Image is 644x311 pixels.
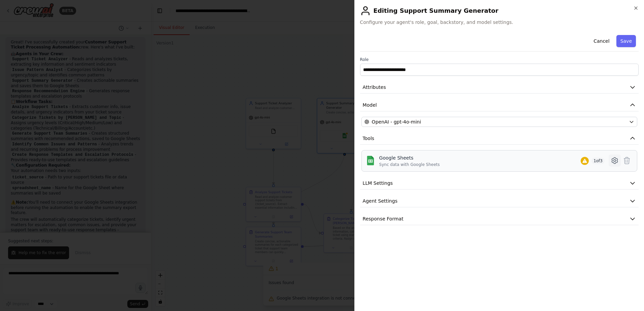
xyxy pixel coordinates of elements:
[379,154,440,161] div: Google Sheets
[621,154,633,167] button: Delete tool
[379,162,440,167] div: Sync data with Google Sheets
[363,215,404,222] span: Response Format
[363,84,386,91] span: Attributes
[591,158,605,164] span: 1 of 3
[363,135,375,142] span: Tools
[616,35,636,47] button: Save
[361,117,637,127] button: OpenAI - gpt-4o-mini
[360,132,639,145] button: Tools
[360,213,639,225] button: Response Format
[360,99,639,111] button: Model
[360,177,639,189] button: LLM Settings
[360,57,639,62] label: Role
[360,81,639,94] button: Attributes
[372,118,421,125] span: OpenAI - gpt-4o-mini
[360,5,639,16] h2: Editing Support Summary Generator
[360,195,639,207] button: Agent Settings
[366,156,375,165] img: Google Sheets
[609,154,621,167] button: Configure tool
[363,180,393,186] span: LLM Settings
[360,19,639,26] span: Configure your agent's role, goal, backstory, and model settings.
[363,102,377,108] span: Model
[363,198,397,204] span: Agent Settings
[589,35,613,47] button: Cancel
